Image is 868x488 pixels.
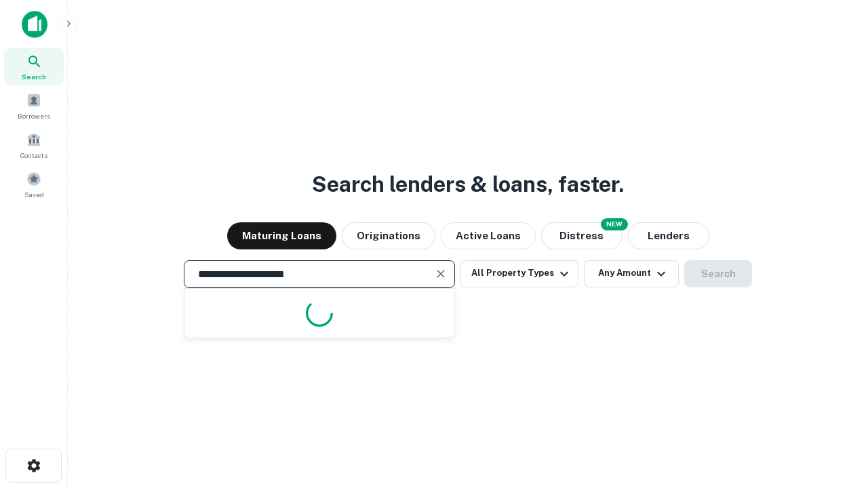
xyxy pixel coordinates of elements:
button: All Property Types [460,260,578,287]
button: Maturing Loans [227,222,336,249]
iframe: Chat Widget [800,380,868,445]
button: Active Loans [441,222,536,249]
h3: Search lenders & loans, faster. [312,168,624,201]
button: Any Amount [584,260,679,287]
button: Search distressed loans with lien and other non-mortgage details. [541,222,623,249]
div: NEW [601,218,628,230]
span: Borrowers [18,110,50,121]
button: Lenders [628,222,709,249]
img: capitalize-icon.png [22,11,47,38]
span: Search [22,71,46,82]
a: Contacts [4,127,64,163]
span: Saved [24,189,44,200]
a: Search [4,48,64,85]
button: Clear [431,264,450,283]
span: Contacts [20,150,47,161]
a: Saved [4,166,64,203]
a: Borrowers [4,87,64,124]
button: Originations [342,222,435,249]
